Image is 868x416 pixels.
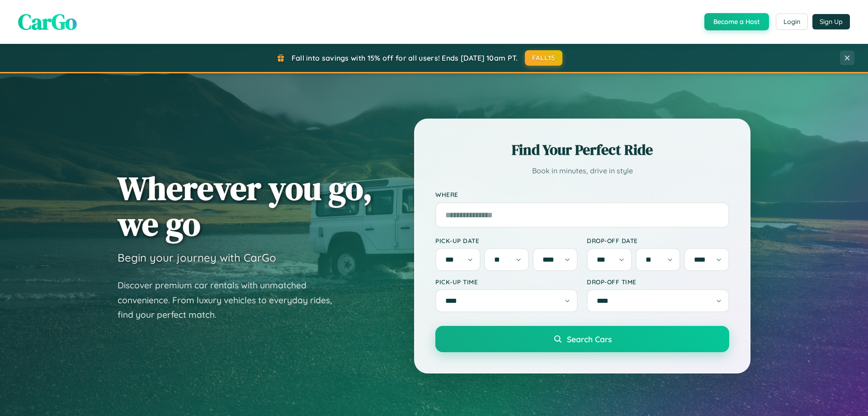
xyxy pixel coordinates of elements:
button: Search Cars [435,326,729,352]
label: Drop-off Time [587,278,729,286]
button: Become a Host [704,13,769,30]
label: Where [435,191,729,199]
p: Book in minutes, drive in style [435,164,729,177]
button: Login [776,14,808,30]
label: Drop-off Date [587,237,729,244]
h3: Begin your journey with CarGo [118,251,276,264]
h1: Wherever you go, we go [118,170,373,242]
label: Pick-up Time [435,278,578,286]
button: FALL15 [525,50,563,66]
span: Search Cars [567,334,612,344]
p: Discover premium car rentals with unmatched convenience. From luxury vehicles to everyday rides, ... [118,278,344,322]
span: Fall into savings with 15% off for all users! Ends [DATE] 10am PT. [292,53,518,62]
h2: Find Your Perfect Ride [435,140,729,160]
button: Sign Up [812,14,850,29]
label: Pick-up Date [435,237,578,244]
span: CarGo [18,7,77,37]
